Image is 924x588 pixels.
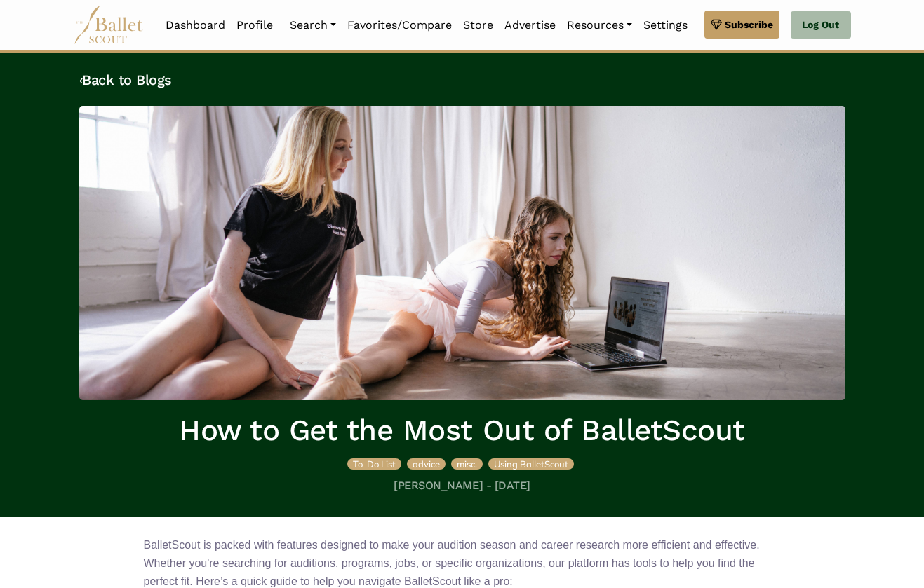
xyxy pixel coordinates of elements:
[79,479,845,493] h5: [PERSON_NAME] - [DATE]
[638,11,693,40] a: Settings
[451,456,486,470] a: misc.
[499,11,561,40] a: Advertise
[725,17,773,32] span: Subscribe
[494,458,568,470] span: Using BalletScout
[791,11,850,39] a: Log Out
[284,11,342,40] a: Search
[457,11,499,40] a: Store
[561,11,638,40] a: Resources
[79,106,845,400] img: header_image.img
[347,456,404,470] a: To-Do List
[79,71,172,88] a: ‹Back to Blogs
[488,456,574,470] a: Using BalletScout
[160,11,231,40] a: Dashboard
[79,411,845,450] h1: How to Get the Most Out of BalletScout
[342,11,457,40] a: Favorites/Compare
[407,456,448,470] a: advice
[704,11,779,39] a: Subscribe
[711,17,722,32] img: gem.svg
[144,539,760,587] span: BalletScout is packed with features designed to make your audition season and career research mor...
[457,458,477,470] span: misc.
[413,458,440,470] span: advice
[79,71,83,88] code: ‹
[353,458,396,470] span: To-Do List
[231,11,279,40] a: Profile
